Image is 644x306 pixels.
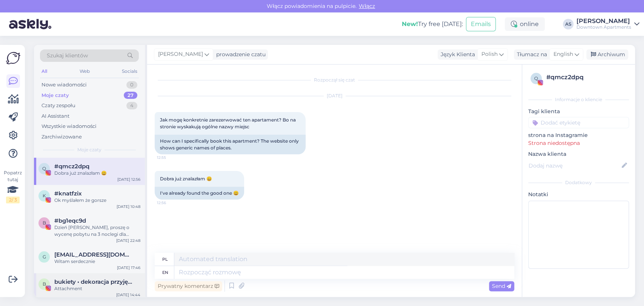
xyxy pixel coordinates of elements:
span: Send [492,283,511,289]
div: prowadzenie czatu [213,51,266,58]
div: Nowe wiadomości [41,81,87,89]
div: Ok myślałem że gorsze [54,197,140,204]
div: Witam serdecznie [54,258,140,265]
span: 12:55 [157,155,185,160]
div: Informacje o kliencie [528,96,629,103]
div: 4 [126,102,137,109]
span: Szukaj klientów [47,52,88,60]
span: q [534,75,538,81]
div: en [162,266,168,279]
div: pl [162,253,168,266]
img: Askly Logo [6,51,20,65]
span: grzynka@interia.pl [54,251,133,258]
p: Nazwa klienta [528,150,629,158]
div: All [40,66,49,76]
span: English [553,50,573,58]
span: 12:56 [157,200,185,206]
span: b [43,220,46,226]
input: Dodaj nazwę [529,161,620,170]
div: [DATE] 22:48 [116,238,140,243]
span: Moje czaty [77,146,101,153]
span: Jak mogę konkretnie zarezerwować ten apartament? Bo na stronie wyskakują ogólne nazwy miejsc [160,117,297,129]
div: Prywatny komentarz [155,281,222,291]
span: Włącz [357,3,377,9]
span: b [43,281,46,287]
span: #knatfzix [54,190,82,197]
p: Notatki [528,191,629,198]
span: k [43,193,46,198]
div: 27 [124,92,137,99]
button: Emails [466,17,496,31]
div: Web [78,66,91,76]
div: AS [563,19,573,29]
span: #bg1eqc9d [54,217,86,224]
div: # qmcz2dpq [546,73,627,82]
input: Dodać etykietę [528,117,629,128]
div: Tłumacz na [514,51,547,58]
span: bukiety • dekoracja przyjęć • flower boxy • balony • kraków [54,278,133,285]
p: Strona niedostępna [528,139,629,147]
div: [DATE] 10:48 [117,204,140,209]
span: g [43,254,46,260]
div: 0 [126,81,137,89]
div: [DATE] 14:44 [116,292,140,298]
div: Wszystkie wiadomości [41,123,97,130]
div: Archiwum [586,49,628,60]
div: Try free [DATE]: [402,20,463,29]
div: 2 / 3 [6,197,20,203]
span: [PERSON_NAME] [158,50,203,58]
div: Język Klienta [438,51,475,58]
b: New! [402,20,418,28]
div: [DATE] [155,92,514,99]
div: [DATE] 17:46 [117,265,140,271]
div: Downtown Apartments [576,24,631,30]
div: Socials [120,66,139,76]
span: #qmcz2dpq [54,163,89,170]
div: online [505,17,545,31]
div: Dobra już znalazłam 😀 [54,170,140,177]
div: AI Assistant [41,112,69,120]
div: Rozpoczął się czat [155,77,514,83]
p: Tagi klienta [528,108,629,115]
a: [PERSON_NAME]Downtown Apartments [576,18,639,30]
div: Dzień [PERSON_NAME], proszę o wycenę pobytu na 3 noclegi dla dwojga dorosłych i dziecka 8 letnieg... [54,224,140,238]
div: Dodatkowy [528,179,629,186]
span: q [42,166,46,171]
span: Dobra już znalazłam 😀 [160,176,212,181]
div: [DATE] 12:56 [117,177,140,182]
div: Moje czaty [41,92,69,99]
div: [PERSON_NAME] [576,18,631,24]
div: Popatrz tutaj [6,169,20,203]
div: Czaty zespołu [41,102,75,109]
p: strona na Instagramie [528,131,629,139]
div: I've already found the good one 😀 [155,187,244,200]
div: Zarchiwizowane [41,133,82,141]
span: Polish [481,50,498,58]
div: Attachment [54,285,140,292]
div: How can I specifically book this apartment? The website only shows generic names of places. [155,135,306,154]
